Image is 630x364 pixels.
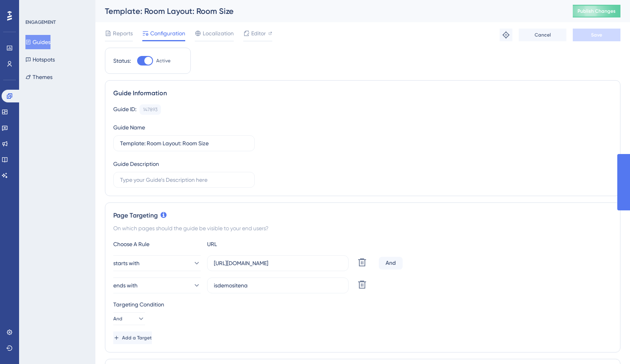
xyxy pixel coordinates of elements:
[519,29,566,41] button: Cancel
[113,277,201,293] button: ends with
[122,335,152,341] span: Add a Target
[591,32,602,38] span: Save
[597,333,620,356] iframe: UserGuiding AI Assistant Launcher
[379,257,403,270] div: And
[113,331,152,344] button: Add a Target
[573,29,620,41] button: Save
[120,175,248,184] input: Type your Guide’s Description here
[113,29,133,38] span: Reports
[113,123,145,132] div: Guide Name
[105,6,553,17] div: Template: Room Layout: Room Size
[113,258,140,268] span: starts with
[156,58,171,64] span: Active
[207,239,295,249] div: URL
[120,139,248,148] input: Type your Guide’s Name here
[113,316,122,322] span: And
[113,255,201,271] button: starts with
[113,239,201,249] div: Choose A Rule
[573,5,620,17] button: Publish Changes
[113,300,612,309] div: Targeting Condition
[113,89,612,98] div: Guide Information
[113,56,131,65] div: Status:
[113,281,138,290] span: ends with
[113,312,145,325] button: And
[214,281,342,290] input: yourwebsite.com/path
[25,52,55,67] button: Hotspots
[113,159,159,169] div: Guide Description
[535,32,551,38] span: Cancel
[251,29,266,38] span: Editor
[113,223,612,233] div: On which pages should the guide be visible to your end users?
[150,29,185,38] span: Configuration
[203,29,234,38] span: Localization
[25,35,50,49] button: Guides
[25,70,52,84] button: Themes
[25,19,56,25] div: ENGAGEMENT
[113,211,612,220] div: Page Targeting
[214,259,342,268] input: yourwebsite.com/path
[113,104,136,115] div: Guide ID:
[143,106,157,113] div: 147893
